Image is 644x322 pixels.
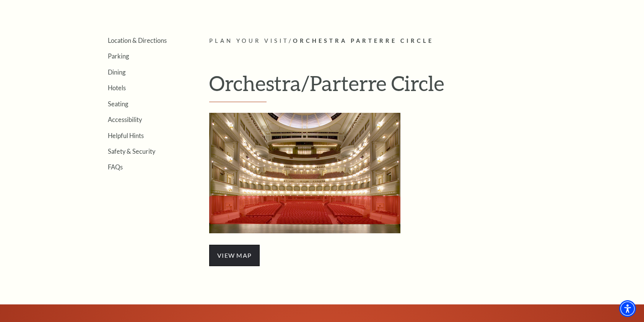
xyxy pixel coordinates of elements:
a: Dining [108,68,125,76]
a: FAQs [108,163,123,171]
h1: Orchestra/Parterre Circle [209,71,559,102]
a: Parking [108,52,129,60]
a: Seating [108,100,128,107]
a: view map [209,250,260,259]
span: Plan Your Visit [209,37,289,44]
span: Orchestra Parterre Circle [293,37,434,44]
img: Orchestra/Parterre Circle Seating Map [209,113,400,233]
a: Helpful Hints [108,132,144,139]
a: Location & Directions [108,37,167,44]
a: Hotels [108,84,126,91]
p: / [209,36,559,46]
div: Accessibility Menu [619,300,636,317]
a: Safety & Security [108,148,155,155]
a: Accessibility [108,116,142,123]
a: Orchestra Parterre Map [209,168,400,176]
span: view map [209,245,260,266]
